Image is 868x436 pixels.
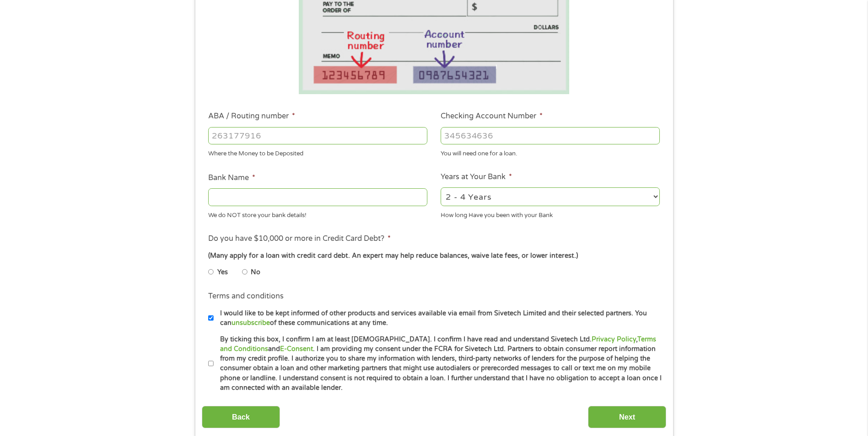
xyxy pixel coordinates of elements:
input: Next [588,406,666,428]
div: Where the Money to be Deposited [208,146,427,159]
label: Years at Your Bank [441,172,512,182]
label: No [251,267,260,277]
input: 263177916 [208,127,427,144]
input: 345634636 [441,127,660,144]
label: I would like to be kept informed of other products and services available via email from Sivetech... [214,308,663,328]
a: E-Consent [280,345,313,353]
div: (Many apply for a loan with credit card debt. An expert may help reduce balances, waive late fees... [208,251,659,261]
div: We do NOT store your bank details! [208,207,427,220]
label: Checking Account Number [441,112,543,121]
label: ABA / Routing number [208,112,295,121]
div: How long Have you been with your Bank [441,207,660,220]
label: Terms and conditions [208,292,284,301]
label: Yes [217,267,228,277]
a: Privacy Policy [592,335,636,343]
div: You will need one for a loan. [441,146,660,159]
input: Back [202,406,280,428]
label: By ticking this box, I confirm I am at least [DEMOGRAPHIC_DATA]. I confirm I have read and unders... [214,335,663,393]
a: Terms and Conditions [220,335,656,353]
label: Do you have $10,000 or more in Credit Card Debt? [208,234,391,244]
a: unsubscribe [232,319,270,327]
label: Bank Name [208,173,255,183]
